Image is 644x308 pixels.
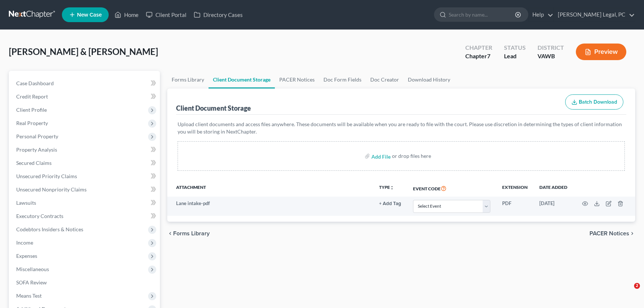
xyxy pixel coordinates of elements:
a: Secured Claims [10,156,160,170]
a: Home [111,8,142,21]
div: District [538,44,564,52]
th: Attachment [167,180,373,197]
a: [PERSON_NAME] Legal, PC [554,8,635,21]
span: SOFA Review [16,279,47,285]
button: + Add Tag [379,201,401,206]
button: Batch Download [565,94,623,110]
span: Unsecured Nonpriority Claims [16,186,87,193]
i: chevron_left [167,231,173,236]
a: Doc Form Fields [319,71,366,89]
iframe: Intercom live chat [619,283,637,301]
th: Event Code [407,180,496,197]
span: Expenses [16,253,37,259]
td: Lane intake-pdf [167,197,373,216]
span: Forms Library [173,231,210,236]
span: New Case [77,12,102,18]
button: chevron_left Forms Library [167,231,210,236]
div: VAWB [538,52,564,60]
a: Doc Creator [366,71,403,89]
i: chevron_right [629,231,635,236]
i: unfold_more [390,186,394,190]
a: Download History [403,71,455,89]
span: Means Test [16,293,42,299]
span: 2 [634,283,640,289]
span: Codebtors Insiders & Notices [16,226,83,232]
div: Chapter [465,52,492,60]
span: Personal Property [16,133,58,139]
td: [DATE] [533,197,573,216]
a: Property Analysis [10,143,160,156]
a: Help [529,8,553,21]
a: Executory Contracts [10,210,160,223]
span: Credit Report [16,93,48,100]
a: PACER Notices [275,71,319,89]
span: Income [16,239,33,246]
div: or drop files here [392,152,431,160]
span: Property Analysis [16,146,57,153]
button: PACER Notices chevron_right [589,231,635,236]
a: Forms Library [167,71,209,89]
span: [PERSON_NAME] & [PERSON_NAME] [9,46,158,57]
p: Upload client documents and access files anywhere. These documents will be available when you are... [178,121,625,135]
input: Search by name... [449,8,516,21]
a: Lawsuits [10,196,160,210]
span: Client Profile [16,107,47,113]
div: Status [504,44,526,52]
span: PACER Notices [589,231,629,236]
span: Lawsuits [16,200,36,206]
div: Chapter [465,44,492,52]
span: 7 [487,52,490,59]
button: TYPEunfold_more [379,185,394,190]
a: Unsecured Nonpriority Claims [10,183,160,196]
a: SOFA Review [10,276,160,289]
a: Unsecured Priority Claims [10,170,160,183]
a: + Add Tag [379,200,401,207]
a: Client Document Storage [209,71,275,89]
span: Batch Download [579,99,617,105]
span: Real Property [16,120,48,126]
span: Case Dashboard [16,80,54,86]
button: Preview [576,44,626,60]
th: Date added [533,180,573,197]
td: PDF [496,197,533,216]
th: Extension [496,180,533,197]
div: Client Document Storage [176,104,251,113]
span: Secured Claims [16,160,52,166]
div: Lead [504,52,526,60]
a: Case Dashboard [10,77,160,90]
span: Miscellaneous [16,266,49,272]
span: Executory Contracts [16,213,63,219]
a: Directory Cases [190,8,246,21]
span: Unsecured Priority Claims [16,173,77,179]
a: Client Portal [142,8,190,21]
a: Credit Report [10,90,160,103]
